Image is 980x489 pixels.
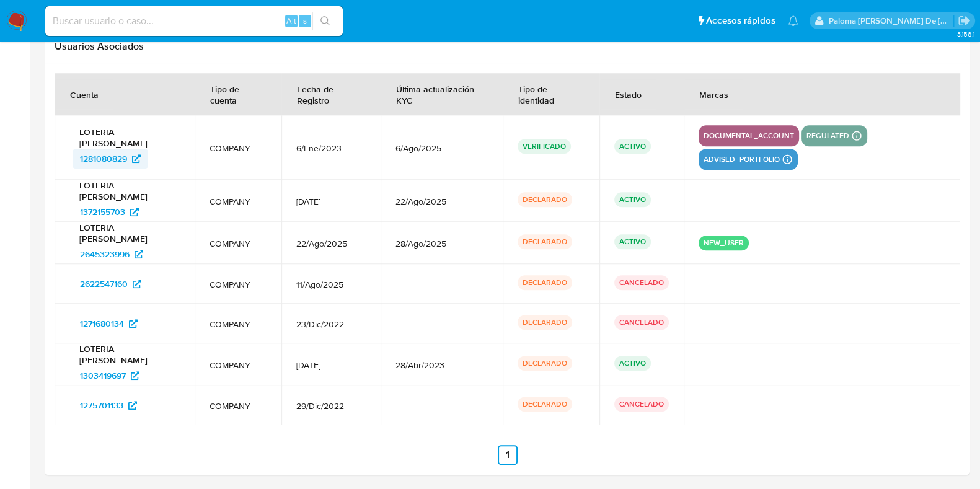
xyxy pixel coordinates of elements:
span: Alt [286,15,296,27]
a: Notificaciones [788,15,798,26]
span: s [303,15,307,27]
a: Salir [958,14,971,27]
input: Buscar usuario o caso... [45,13,343,29]
h2: Usuarios Asociados [55,40,960,53]
span: 3.156.1 [956,29,974,39]
p: paloma.falcondesoto@mercadolibre.cl [829,15,954,27]
span: Accesos rápidos [706,14,775,27]
button: search-icon [312,12,338,30]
